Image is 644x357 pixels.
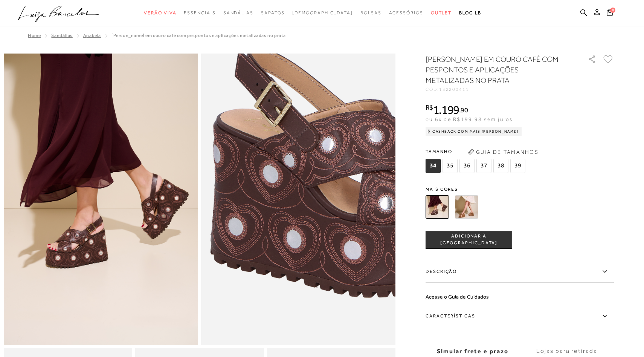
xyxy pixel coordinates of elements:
[465,146,541,158] button: Guia de Tamanhos
[426,305,614,327] label: Características
[459,6,481,20] a: BLOG LB
[426,233,512,246] span: ADICIONAR À [GEOGRAPHIC_DATA]
[476,159,491,173] span: 37
[426,146,527,157] span: Tamanho
[223,10,253,15] span: Sandálias
[426,54,567,86] h1: [PERSON_NAME] EM COURO CAFÉ COM PESPONTOS E APLICAÇÕES METALIZADAS NO PRATA
[426,231,512,249] button: ADICIONAR À [GEOGRAPHIC_DATA]
[426,187,614,192] span: Mais cores
[83,33,101,38] a: Anabela
[111,33,286,38] span: [PERSON_NAME] EM COURO CAFÉ COM PESPONTOS E APLICAÇÕES METALIZADAS NO PRATA
[459,10,481,15] span: BLOG LB
[389,6,423,20] a: categoryNavScreenReaderText
[292,6,353,20] a: noSubCategoriesText
[426,195,449,219] img: SANDÁLIA ANABELA EM COURO CAFÉ COM PESPONTOS E APLICAÇÕES METALIZADAS NO PRATA
[510,159,525,173] span: 39
[431,10,452,15] span: Outlet
[261,10,285,15] span: Sapatos
[455,195,478,219] img: SANDÁLIA ANABELA EM COURO CARAMELO COM PESPONTOS E APLICAÇÕES METALIZADAS NO PRATA
[4,54,198,345] img: image
[426,159,441,173] span: 34
[144,10,176,15] span: Verão Viva
[426,127,522,136] div: Cashback com Mais [PERSON_NAME]
[51,33,72,38] a: SANDÁLIAS
[433,103,459,116] span: 1.199
[426,261,614,283] label: Descrição
[144,6,176,20] a: categoryNavScreenReaderText
[459,107,468,113] i: ,
[389,10,423,15] span: Acessórios
[426,104,433,111] i: R$
[360,6,382,20] a: categoryNavScreenReaderText
[493,159,508,173] span: 38
[604,8,615,18] button: 0
[360,10,382,15] span: Bolsas
[426,87,576,92] div: CÓD:
[459,159,475,173] span: 36
[426,116,513,122] span: ou 6x de R$199,98 sem juros
[184,6,215,20] a: categoryNavScreenReaderText
[28,33,41,38] a: Home
[292,10,353,15] span: [DEMOGRAPHIC_DATA]
[461,106,468,114] span: 90
[426,294,489,300] a: Acesse o Guia de Cuidados
[223,6,253,20] a: categoryNavScreenReaderText
[431,6,452,20] a: categoryNavScreenReaderText
[610,8,615,13] span: 0
[439,87,469,92] span: 132200411
[443,159,458,173] span: 35
[261,6,285,20] a: categoryNavScreenReaderText
[184,10,215,15] span: Essenciais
